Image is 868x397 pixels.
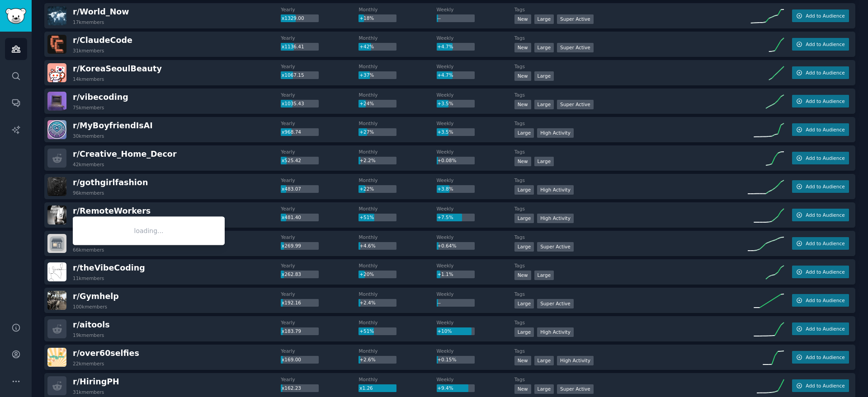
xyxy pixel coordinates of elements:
[281,348,359,354] dt: Yearly
[73,47,104,54] div: 31k members
[437,158,456,163] span: +0.08%
[73,389,104,395] div: 31k members
[514,6,748,13] dt: Tags
[73,377,119,386] span: r/ HiringPH
[806,212,844,218] span: Add to Audience
[282,129,301,135] span: x968.74
[792,180,849,193] button: Add to Audience
[359,72,374,78] span: +37%
[359,6,436,13] dt: Monthly
[5,8,26,24] img: GummySearch logo
[437,328,452,334] span: +10%
[73,121,153,130] span: r/ MyBoyfriendIsAI
[806,155,844,161] span: Add to Audience
[534,157,554,166] div: Large
[47,262,66,281] img: theVibeCoding
[537,214,574,223] div: High Activity
[437,234,514,240] dt: Weekly
[73,93,128,102] span: r/ vibecoding
[792,322,849,335] button: Add to Audience
[806,240,844,247] span: Add to Audience
[359,328,374,334] span: +51%
[73,263,145,272] span: r/ theVibeCoding
[359,101,374,106] span: +24%
[437,44,453,49] span: +4.7%
[73,178,148,187] span: r/ gothgirlfashion
[514,242,534,252] div: Large
[437,129,453,135] span: +3.5%
[359,92,436,98] dt: Monthly
[806,70,844,76] span: Add to Audience
[514,291,748,297] dt: Tags
[514,356,531,365] div: New
[514,43,531,52] div: New
[534,14,554,24] div: Large
[359,206,436,212] dt: Monthly
[437,300,441,305] span: --
[437,215,453,220] span: +7.5%
[806,354,844,360] span: Add to Audience
[806,183,844,190] span: Add to Audience
[514,92,748,98] dt: Tags
[73,332,104,338] div: 19k members
[537,299,574,308] div: Super Active
[359,44,374,49] span: +42%
[437,357,456,362] span: +0.15%
[73,64,162,73] span: r/ KoreaSeoulBeauty
[359,300,375,305] span: +2.4%
[437,101,453,106] span: +3.5%
[437,262,514,269] dt: Weekly
[282,300,301,305] span: x192.16
[534,43,554,52] div: Large
[282,101,304,106] span: x1035.43
[47,291,66,310] img: Gymhelp
[282,243,301,248] span: x269.99
[557,356,594,365] div: High Activity
[73,133,104,139] div: 30k members
[514,271,531,280] div: New
[359,129,374,135] span: +27%
[73,104,104,111] div: 75k members
[514,157,531,166] div: New
[514,348,748,354] dt: Tags
[281,177,359,183] dt: Yearly
[534,271,554,280] div: Large
[514,327,534,337] div: Large
[437,186,453,191] span: +3.8%
[73,149,177,159] span: r/ Creative_Home_Decor
[514,185,534,195] div: Large
[282,271,301,277] span: x262.83
[792,95,849,107] button: Add to Audience
[281,262,359,269] dt: Yearly
[281,120,359,126] dt: Yearly
[437,271,453,277] span: +1.1%
[792,38,849,51] button: Add to Audience
[437,92,514,98] dt: Weekly
[514,100,531,109] div: New
[281,234,359,240] dt: Yearly
[73,190,104,196] div: 96k members
[792,152,849,164] button: Add to Audience
[282,186,301,191] span: x483.07
[537,242,574,252] div: Super Active
[282,15,304,21] span: x1329.00
[437,15,441,21] span: --
[359,158,375,163] span: +2.2%
[359,15,374,21] span: +18%
[437,6,514,13] dt: Weekly
[47,35,66,54] img: ClaudeCode
[282,357,301,362] span: x169.00
[792,209,849,221] button: Add to Audience
[359,120,436,126] dt: Monthly
[437,120,514,126] dt: Weekly
[514,149,748,155] dt: Tags
[73,247,104,253] div: 66k members
[437,72,453,78] span: +4.7%
[514,63,748,70] dt: Tags
[281,376,359,383] dt: Yearly
[73,161,104,168] div: 42k members
[359,149,436,155] dt: Monthly
[792,9,849,22] button: Add to Audience
[557,100,594,109] div: Super Active
[359,376,436,383] dt: Monthly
